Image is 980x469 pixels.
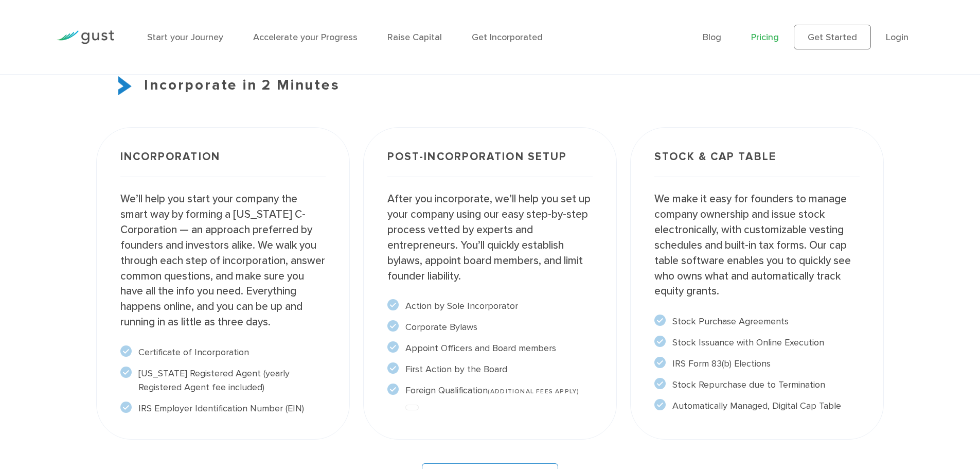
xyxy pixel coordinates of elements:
li: Certificate of Incorporation [120,345,326,359]
a: Blog [703,32,721,43]
li: Appoint Officers and Board members [387,341,593,355]
a: Get Incorporated [472,32,543,43]
h3: Incorporate in 2 Minutes [96,75,884,96]
p: We make it easy for founders to manage company ownership and issue stock electronically, with cus... [654,192,860,299]
p: After you incorporate, we’ll help you set up your company using our easy step-by-step process vet... [387,192,593,284]
h3: Incorporation [120,151,326,177]
li: Stock Issuance with Online Execution [654,336,860,350]
a: Get Started [794,25,871,49]
span: (ADDITIONAL FEES APPLY) [488,388,580,395]
a: Start your Journey [147,32,223,43]
a: Raise Capital [387,32,442,43]
li: Stock Repurchase due to Termination [654,378,860,392]
li: Action by Sole Incorporator [387,299,593,313]
h3: Stock & Cap Table [654,151,860,177]
li: Automatically Managed, Digital Cap Table [654,399,860,413]
li: IRS Form 83(b) Elections [654,357,860,371]
a: Accelerate your Progress [253,32,358,43]
li: First Action by the Board [387,362,593,376]
a: Pricing [751,32,779,43]
p: We’ll help you start your company the smart way by forming a [US_STATE] C-Corporation — an approa... [120,192,326,329]
a: Login [886,32,908,43]
img: Start Icon X2 [118,76,132,95]
li: Corporate Bylaws [387,320,593,334]
li: IRS Employer Identification Number (EIN) [120,402,326,415]
li: [US_STATE] Registered Agent (yearly Registered Agent fee included) [120,367,326,394]
h3: Post-incorporation setup [387,151,593,177]
img: Gust Logo [57,30,114,44]
li: Foreign Qualification [387,384,593,397]
li: Stock Purchase Agreements [654,315,860,328]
